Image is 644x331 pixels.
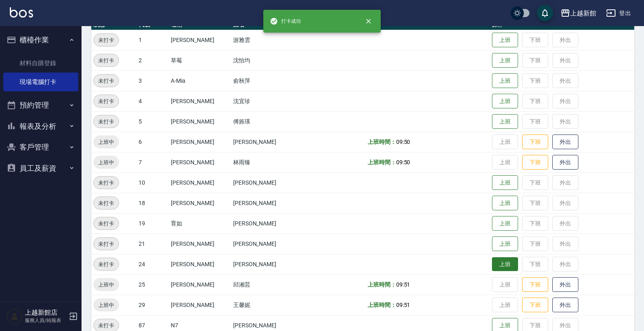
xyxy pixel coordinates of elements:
[492,33,518,48] button: 上班
[522,277,548,292] button: 下班
[10,7,33,18] img: Logo
[169,152,231,172] td: [PERSON_NAME]
[492,236,518,252] button: 上班
[231,132,304,152] td: [PERSON_NAME]
[231,50,304,71] td: 沈怡均
[94,321,119,330] span: 未打卡
[231,172,304,193] td: [PERSON_NAME]
[137,30,169,50] td: 1
[368,302,396,308] b: 上班時間：
[270,17,301,25] span: 打卡成功
[570,8,596,18] div: 上越新館
[552,155,578,170] button: 外出
[169,132,231,152] td: [PERSON_NAME]
[169,91,231,111] td: [PERSON_NAME]
[169,71,231,91] td: A-Mia
[3,137,78,158] button: 客戶管理
[522,298,548,313] button: 下班
[137,295,169,315] td: 29
[231,71,304,91] td: 俞秋萍
[94,219,119,228] span: 未打卡
[137,234,169,254] td: 21
[169,234,231,254] td: [PERSON_NAME]
[94,36,119,44] span: 未打卡
[94,260,119,269] span: 未打卡
[492,175,518,190] button: 上班
[522,135,548,150] button: 下班
[231,254,304,274] td: [PERSON_NAME]
[231,193,304,213] td: [PERSON_NAME]
[137,50,169,71] td: 2
[3,95,78,116] button: 預約管理
[3,158,78,179] button: 員工及薪資
[137,172,169,193] td: 10
[396,159,410,165] span: 09:50
[93,138,119,146] span: 上班中
[137,274,169,295] td: 25
[368,281,396,288] b: 上班時間：
[137,254,169,274] td: 24
[137,71,169,91] td: 3
[94,199,119,207] span: 未打卡
[94,117,119,126] span: 未打卡
[3,116,78,137] button: 報表及分析
[359,12,377,30] button: close
[137,132,169,152] td: 6
[492,196,518,211] button: 上班
[231,152,304,172] td: 林雨臻
[94,179,119,187] span: 未打卡
[137,213,169,234] td: 19
[537,5,553,21] button: save
[492,216,518,231] button: 上班
[231,30,304,50] td: 游雅雲
[231,91,304,111] td: 沈宜珍
[552,277,578,292] button: 外出
[169,254,231,274] td: [PERSON_NAME]
[368,139,396,145] b: 上班時間：
[94,77,119,85] span: 未打卡
[137,91,169,111] td: 4
[94,56,119,65] span: 未打卡
[3,73,78,91] a: 現場電腦打卡
[231,234,304,254] td: [PERSON_NAME]
[552,298,578,313] button: 外出
[137,111,169,132] td: 5
[93,280,119,289] span: 上班中
[552,135,578,150] button: 外出
[169,172,231,193] td: [PERSON_NAME]
[25,317,66,324] p: 服務人員/純報表
[231,274,304,295] td: 邱湘芸
[522,155,548,170] button: 下班
[7,308,23,324] img: Person
[396,281,410,288] span: 09:51
[396,139,410,145] span: 09:50
[137,193,169,213] td: 18
[3,54,78,73] a: 材料自購登錄
[169,295,231,315] td: [PERSON_NAME]
[231,111,304,132] td: 傅旌瑛
[492,53,518,68] button: 上班
[25,309,66,317] h5: 上越新館店
[492,73,518,88] button: 上班
[231,213,304,234] td: [PERSON_NAME]
[93,301,119,309] span: 上班中
[368,159,396,165] b: 上班時間：
[557,5,600,22] button: 上越新館
[492,257,518,271] button: 上班
[492,114,518,129] button: 上班
[169,213,231,234] td: 育如
[231,295,304,315] td: 王馨妮
[169,274,231,295] td: [PERSON_NAME]
[169,111,231,132] td: [PERSON_NAME]
[94,240,119,248] span: 未打卡
[169,30,231,50] td: [PERSON_NAME]
[3,29,78,51] button: 櫃檯作業
[492,94,518,109] button: 上班
[137,152,169,172] td: 7
[169,50,231,71] td: 草莓
[169,193,231,213] td: [PERSON_NAME]
[396,302,410,308] span: 09:51
[603,6,634,21] button: 登出
[93,158,119,167] span: 上班中
[94,97,119,106] span: 未打卡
